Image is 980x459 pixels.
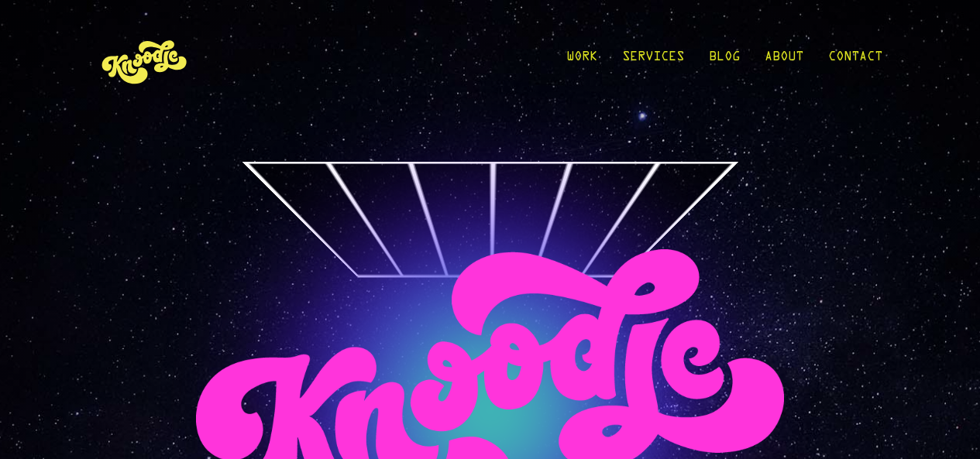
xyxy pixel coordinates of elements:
[765,25,803,97] a: About
[98,25,191,97] img: KnoLogo(yellow)
[709,25,740,97] a: Blog
[828,25,882,97] a: Contact
[622,25,684,97] a: Services
[566,25,597,97] a: Work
